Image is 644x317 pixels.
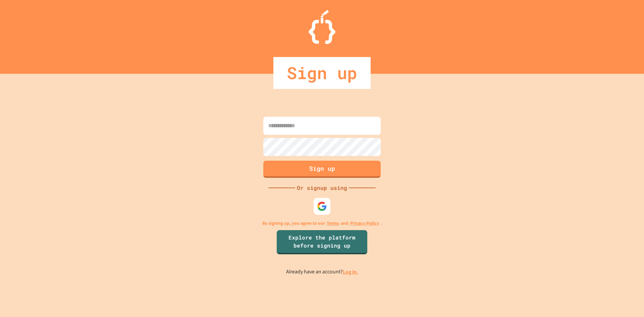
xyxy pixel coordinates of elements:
[273,57,371,89] div: Sign up
[327,220,339,227] a: Terms
[286,268,358,276] p: Already have an account?
[309,10,335,44] img: Logo.svg
[295,184,349,192] div: Or signup using
[343,268,358,275] a: Log in.
[317,201,327,211] img: google-icon.svg
[350,220,379,227] a: Privacy Policy
[263,161,381,178] button: Sign up
[262,220,382,227] p: By signing up, you agree to our and .
[277,230,367,254] a: Explore the platform before signing up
